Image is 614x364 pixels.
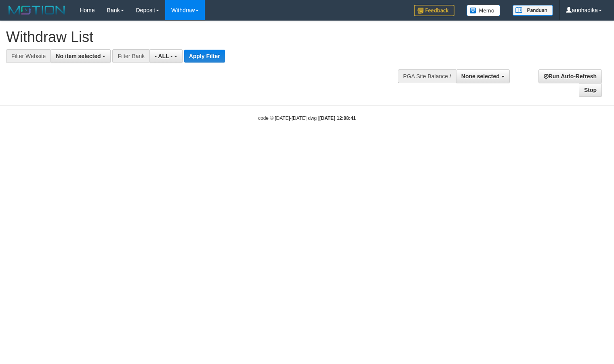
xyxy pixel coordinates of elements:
[6,4,67,16] img: MOTION_logo.png
[112,49,149,63] div: Filter Bank
[320,115,356,121] strong: [DATE] 12:08:41
[467,5,500,16] img: Button%20Memo.svg
[6,29,401,45] h1: Withdraw List
[398,69,456,83] div: PGA Site Balance /
[155,53,172,59] span: - ALL -
[538,69,602,83] a: Run Auto-Refresh
[414,5,454,16] img: Feedback.jpg
[456,69,510,83] button: None selected
[184,50,225,63] button: Apply Filter
[513,5,553,16] img: panduan.png
[50,49,111,63] button: No item selected
[461,73,500,79] span: None selected
[6,49,50,63] div: Filter Website
[56,53,101,59] span: No item selected
[579,83,602,97] a: Stop
[149,49,182,63] button: - ALL -
[258,115,356,121] small: code © [DATE]-[DATE] dwg |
